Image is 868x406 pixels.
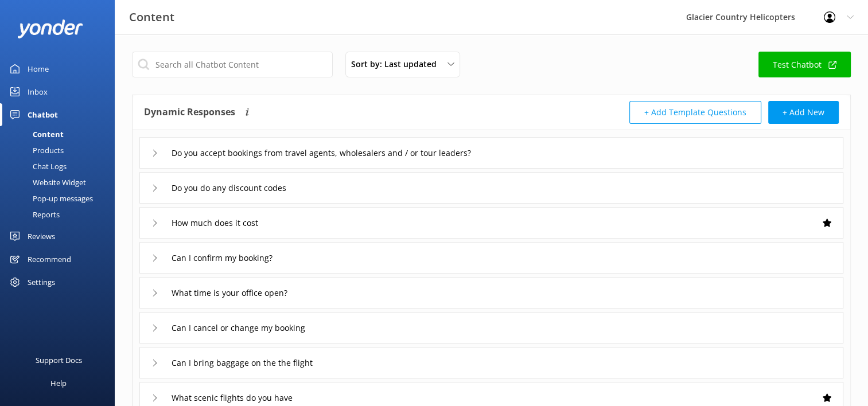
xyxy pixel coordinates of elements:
[28,271,55,294] div: Settings
[351,58,443,71] span: Sort by: Last updated
[28,248,71,271] div: Recommend
[28,103,58,126] div: Chatbot
[7,126,64,142] div: Content
[17,19,83,38] img: yonder-white-logo.png
[758,52,851,77] a: Test Chatbot
[7,190,93,206] div: Pop-up messages
[144,101,235,124] h4: Dynamic Responses
[7,142,115,158] a: Products
[629,101,761,124] button: + Add Template Questions
[7,190,115,206] a: Pop-up messages
[7,158,67,174] div: Chat Logs
[132,52,333,77] input: Search all Chatbot Content
[7,174,115,190] a: Website Widget
[28,225,55,248] div: Reviews
[7,206,115,222] a: Reports
[36,349,82,372] div: Support Docs
[7,206,60,222] div: Reports
[7,174,86,190] div: Website Widget
[7,142,64,158] div: Products
[28,57,49,80] div: Home
[50,372,67,395] div: Help
[7,126,115,142] a: Content
[129,8,174,26] h3: Content
[768,101,839,124] button: + Add New
[28,80,48,103] div: Inbox
[7,158,115,174] a: Chat Logs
